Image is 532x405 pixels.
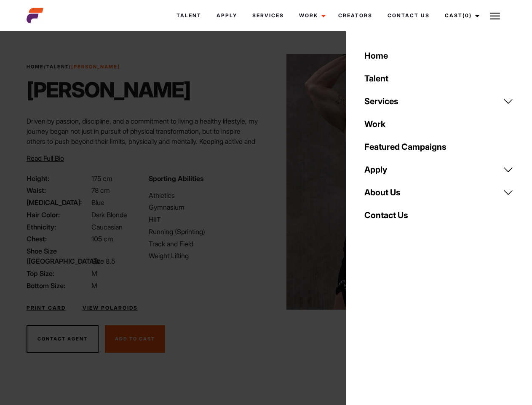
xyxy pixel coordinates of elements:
[149,190,261,200] li: Athletics
[91,174,112,183] span: 175 cm
[209,4,245,27] a: Apply
[27,7,43,24] img: cropped-aefm-brand-fav-22-square.png
[169,4,209,27] a: Talent
[91,269,97,278] span: M
[27,210,90,220] span: Hair Color:
[490,11,500,21] img: Burger icon
[83,304,138,312] a: View Polaroids
[149,214,261,224] li: HIIT
[71,64,120,70] strong: [PERSON_NAME]
[27,281,90,291] span: Bottom Size:
[149,227,261,237] li: Running (Sprinting)
[27,154,64,162] span: Read Full Bio
[437,4,484,27] a: Cast(0)
[331,4,380,27] a: Creators
[27,77,190,103] h1: [PERSON_NAME]
[27,234,90,244] span: Chest:
[27,185,90,195] span: Waist:
[149,251,261,261] li: Weight Lifting
[359,67,519,90] a: Talent
[27,116,261,167] p: Driven by passion, discipline, and a commitment to living a healthy lifestyle, my journey began n...
[359,158,519,181] a: Apply
[27,222,90,232] span: Ethnicity:
[380,4,437,27] a: Contact Us
[91,223,123,231] span: Caucasian
[359,113,519,135] a: Work
[462,12,472,19] span: (0)
[359,44,519,67] a: Home
[359,204,519,227] a: Contact Us
[359,90,519,113] a: Services
[245,4,291,27] a: Services
[105,325,165,353] button: Add To Cast
[149,239,261,249] li: Track and Field
[91,281,97,290] span: M
[27,304,66,312] a: Print Card
[27,173,90,184] span: Height:
[149,174,203,183] strong: Sporting Abilities
[359,181,519,204] a: About Us
[91,211,127,219] span: Dark Blonde
[359,135,519,158] a: Featured Campaigns
[46,64,69,70] a: Talent
[291,4,331,27] a: Work
[27,246,90,266] span: Shoe Size ([GEOGRAPHIC_DATA]):
[91,235,113,243] span: 105 cm
[27,153,64,163] button: Read Full Bio
[27,325,99,353] button: Contact Agent
[27,197,90,208] span: [MEDICAL_DATA]:
[27,268,90,278] span: Top Size:
[91,186,110,194] span: 78 cm
[91,198,104,207] span: Blue
[27,63,120,70] span: / /
[91,257,115,265] span: Size 8.5
[149,202,261,212] li: Gymnasium
[115,336,155,342] span: Add To Cast
[27,64,44,70] a: Home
